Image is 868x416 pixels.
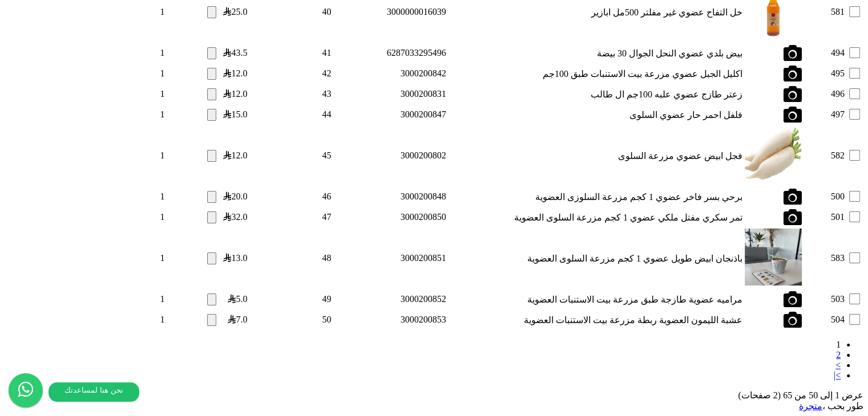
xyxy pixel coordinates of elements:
[448,64,743,83] td: اكليل الجبل عضوي مزرعة بيت الاستنبات طبق 100جم
[218,207,248,227] td: 32.0
[333,125,446,186] td: 3000200802
[835,360,841,370] a: >
[249,84,332,104] td: 43
[804,125,845,186] td: 582
[333,64,446,83] td: 3000200842
[333,310,446,329] td: 3000200853
[333,289,446,309] td: 3000200852
[448,187,743,206] td: برحي بسر فاخر عضوي 1 كجم مزرعة السلوزى العضوية
[804,105,845,124] td: 497
[804,310,845,329] td: 504
[804,207,845,227] td: 501
[249,310,332,329] td: 50
[804,187,845,206] td: 500
[448,84,743,104] td: زعتر طازج عضوي علبه 100جم ال طالب
[333,43,446,63] td: 6287033295496
[836,350,841,360] a: 2
[136,187,165,206] td: 1
[804,289,845,309] td: 503
[136,310,165,329] td: 1
[249,43,332,63] td: 41
[799,401,822,411] a: متجرة
[218,228,248,288] td: 13.0
[804,64,845,83] td: 495
[834,370,841,380] a: >|
[218,187,248,206] td: 20.0
[249,289,332,309] td: 49
[249,187,332,206] td: 46
[136,207,165,227] td: 1
[218,64,248,83] td: 12.0
[333,84,446,104] td: 3000200831
[333,207,446,227] td: 3000200850
[249,207,332,227] td: 47
[249,125,332,186] td: 45
[804,43,845,63] td: 494
[249,64,332,83] td: 42
[136,125,165,186] td: 1
[218,310,248,329] td: 7.0
[448,310,743,329] td: عشبة الليمون العضوية ربطة مزرعة بيت الاستنبات العضوية
[333,105,446,124] td: 3000200847
[836,340,841,349] span: 1
[5,401,863,411] footer: طور بحب ،
[804,228,845,288] td: 583
[448,105,743,124] td: فلفل احمر حار عضوي السلوى
[218,84,248,104] td: 12.0
[136,228,165,288] td: 1
[804,84,845,104] td: 496
[249,105,332,124] td: 44
[218,125,248,186] td: 12.0
[136,43,165,63] td: 1
[218,289,248,309] td: 5.0
[136,289,165,309] td: 1
[448,207,743,227] td: تمر سكري مفتل ملكي عضوي 1 كجم مزرعة السلوى العضوية
[249,228,332,288] td: 48
[745,229,802,286] img: باذنجان ابيض طويل عضوي 1 كجم مزرعة السلوى العضوية
[448,228,743,288] td: باذنجان ابيض طويل عضوي 1 كجم مزرعة السلوى العضوية
[136,84,165,104] td: 1
[448,289,743,309] td: مراميه عضوية طازجة طبق مزرعة بيت الاستنبات العضوية
[448,125,743,186] td: فجل ابيض عضوي مزرعة السلوى
[136,64,165,83] td: 1
[333,228,446,288] td: 3000200851
[448,43,743,63] td: بيض بلدي عضوي النحل الجوال 30 بيضة
[218,105,248,124] td: 15.0
[745,126,802,183] img: فجل ابيض عضوي مزرعة السلوى
[136,105,165,124] td: 1
[333,187,446,206] td: 3000200848
[5,390,863,401] div: عرض 1 إلى 50 من 65 (2 صفحات)
[218,43,248,63] td: 43.5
